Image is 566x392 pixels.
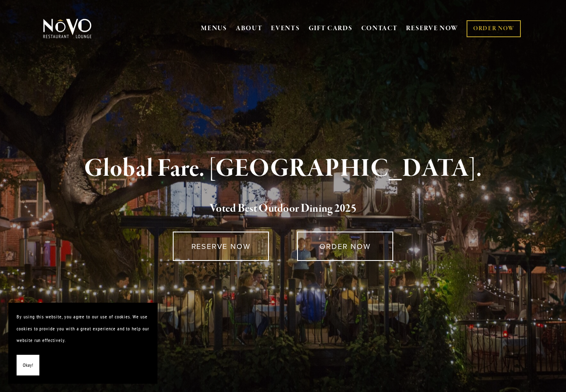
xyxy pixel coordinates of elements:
span: Okay! [23,359,33,371]
a: Voted Best Outdoor Dining 202 [210,201,351,217]
p: By using this website, you agree to our use of cookies. We use cookies to provide you with a grea... [17,311,149,347]
a: RESERVE NOW [173,232,269,261]
button: Okay! [17,355,39,376]
a: ORDER NOW [297,232,393,261]
a: MENUS [201,24,227,33]
a: RESERVE NOW [406,21,458,36]
a: GIFT CARDS [309,21,353,36]
a: ABOUT [236,24,263,33]
img: Novo Restaurant &amp; Lounge [41,18,93,39]
a: EVENTS [271,24,300,33]
h2: 5 [56,200,510,218]
strong: Global Fare. [GEOGRAPHIC_DATA]. [84,153,481,184]
a: ORDER NOW [467,20,521,37]
a: CONTACT [361,21,398,36]
section: Cookie banner [8,303,157,384]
